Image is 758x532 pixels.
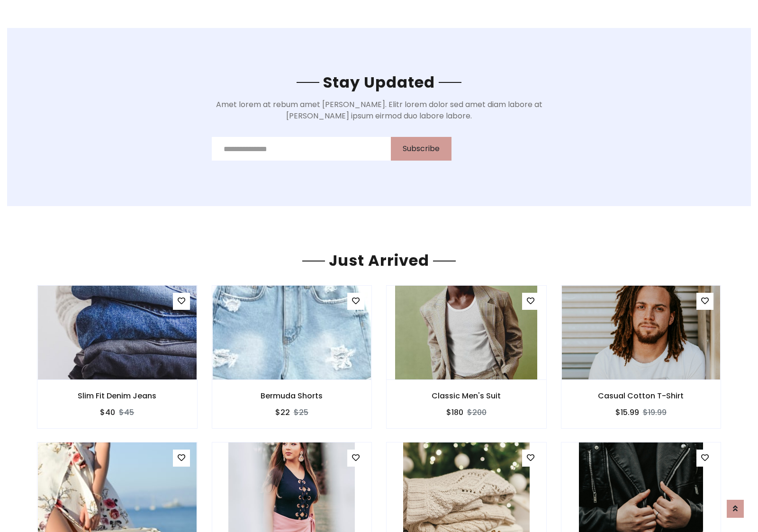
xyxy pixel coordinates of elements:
[275,408,290,417] h6: $22
[294,407,308,418] del: $25
[100,408,115,417] h6: $40
[119,407,134,418] del: $45
[446,408,463,417] h6: $180
[212,99,547,122] p: Amet lorem at rebum amet [PERSON_NAME]. Elitr lorem dolor sed amet diam labore at [PERSON_NAME] i...
[319,72,439,93] span: Stay Updated
[561,391,721,400] h6: Casual Cotton T-Shirt
[643,407,667,418] del: $19.99
[37,391,197,400] h6: Slim Fit Denim Jeans
[325,250,433,271] span: Just Arrived
[212,391,372,400] h6: Bermuda Shorts
[391,137,451,161] button: Subscribe
[615,408,639,417] h6: $15.99
[387,391,546,400] h6: Classic Men's Suit
[467,407,487,418] del: $200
